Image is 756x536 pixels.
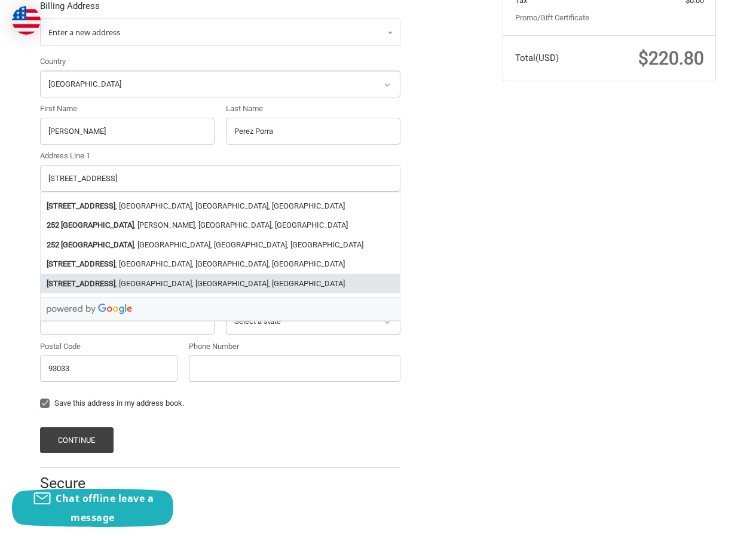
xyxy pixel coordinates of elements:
[47,219,59,231] strong: 252
[47,258,115,270] strong: [STREET_ADDRESS]
[47,200,115,212] strong: [STREET_ADDRESS]
[226,103,400,115] label: Last Name
[61,219,134,231] strong: [GEOGRAPHIC_DATA]
[40,474,121,512] h2: Secure Payment
[40,103,215,115] label: First Name
[41,255,400,274] li: , [GEOGRAPHIC_DATA], [GEOGRAPHIC_DATA], [GEOGRAPHIC_DATA]
[56,492,154,524] span: Chat offline leave a message
[638,48,704,69] span: $220.80
[12,6,41,35] img: duty and tax information for United States
[515,13,589,22] a: Promo/Gift Certificate
[41,196,400,216] li: , [GEOGRAPHIC_DATA], [GEOGRAPHIC_DATA], [GEOGRAPHIC_DATA]
[515,53,559,63] span: Total (USD)
[40,150,400,162] label: Address Line 1
[40,341,177,353] label: Postal Code
[40,19,400,46] a: Enter or select a different address
[48,27,120,38] span: Enter a new address
[61,239,134,251] strong: [GEOGRAPHIC_DATA]
[41,216,400,235] li: , [PERSON_NAME], [GEOGRAPHIC_DATA], [GEOGRAPHIC_DATA]
[12,489,173,527] button: Chat offline leave a message
[41,274,400,293] li: , [GEOGRAPHIC_DATA], [GEOGRAPHIC_DATA], [GEOGRAPHIC_DATA]
[40,399,400,408] label: Save this address in my address book.
[47,278,115,290] strong: [STREET_ADDRESS]
[40,56,400,68] label: Country
[47,239,59,251] strong: 252
[41,235,400,255] li: , [GEOGRAPHIC_DATA], [GEOGRAPHIC_DATA], [GEOGRAPHIC_DATA]
[189,341,400,353] label: Phone Number
[40,427,114,453] button: Continue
